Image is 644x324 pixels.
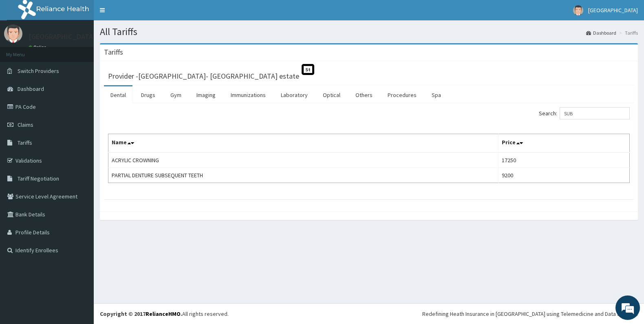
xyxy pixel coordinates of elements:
[381,86,423,104] a: Procedures
[100,26,638,37] h1: All Tariffs
[108,168,498,183] td: PARTIAL DENTURE SUBSEQUENT TEETH
[164,86,188,104] a: Gym
[4,24,22,43] img: User Image
[498,152,630,168] td: 17250
[29,44,48,50] a: Online
[422,310,638,318] div: Redefining Heath Insurance in [GEOGRAPHIC_DATA] using Telemedicine and Data Science!
[18,121,33,128] span: Claims
[302,64,314,75] span: St
[274,86,314,104] a: Laboratory
[560,107,630,119] input: Search:
[135,86,162,104] a: Drugs
[100,310,182,317] strong: Copyright © 2017 .
[18,85,44,93] span: Dashboard
[108,73,299,80] h3: Provider - [GEOGRAPHIC_DATA]- [GEOGRAPHIC_DATA] estate
[425,86,448,104] a: Spa
[94,303,644,324] footer: All rights reserved.
[104,48,123,56] h3: Tariffs
[586,29,616,36] a: Dashboard
[588,7,638,14] span: [GEOGRAPHIC_DATA]
[573,5,583,15] img: User Image
[539,107,630,119] label: Search:
[224,86,272,104] a: Immunizations
[349,86,379,104] a: Others
[18,139,32,146] span: Tariffs
[190,86,222,104] a: Imaging
[498,134,630,153] th: Price
[146,310,181,317] a: RelianceHMO
[104,86,132,104] a: Dental
[18,175,59,182] span: Tariff Negotiation
[18,67,59,75] span: Switch Providers
[29,33,96,40] p: [GEOGRAPHIC_DATA]
[108,152,498,168] td: ACRYLIC CROWNING
[498,168,630,183] td: 9200
[108,134,498,153] th: Name
[316,86,347,104] a: Optical
[617,29,638,36] li: Tariffs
